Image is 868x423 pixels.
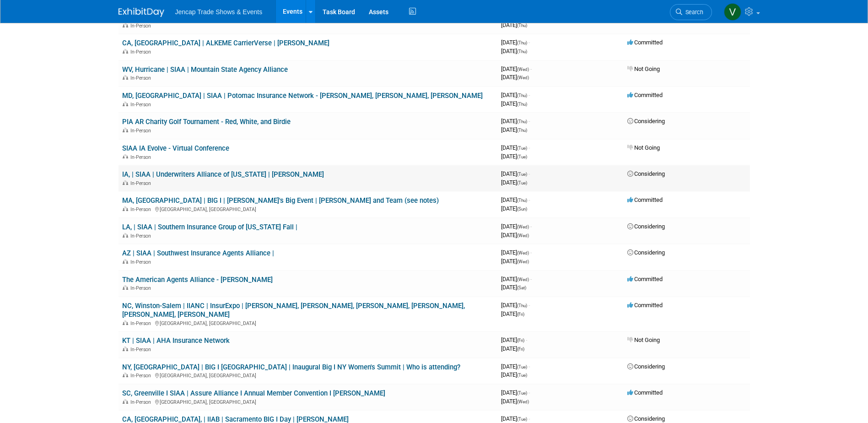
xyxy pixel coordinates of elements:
img: In-Person Event [123,180,128,185]
span: (Thu) [517,102,527,107]
span: (Tue) [517,373,527,378]
span: [DATE] [501,22,527,28]
span: [DATE] [501,363,530,370]
span: (Wed) [517,259,529,264]
span: - [526,336,527,343]
a: NC, Winston-Salem | IIANC | InsurExpo | [PERSON_NAME], [PERSON_NAME], [PERSON_NAME], [PERSON_NAME... [122,302,465,319]
span: (Fri) [517,338,524,343]
span: Considering [627,415,665,422]
img: In-Person Event [123,285,128,290]
span: [DATE] [501,74,529,81]
a: NY, [GEOGRAPHIC_DATA] | BIG I [GEOGRAPHIC_DATA] | Inaugural Big I NY Women's Summit | Who is atte... [122,363,460,371]
span: Committed [627,196,663,203]
img: In-Person Event [123,206,128,211]
span: [DATE] [501,118,530,125]
img: In-Person Event [123,373,128,377]
span: (Wed) [517,75,529,80]
span: In-Person [130,285,154,291]
span: (Wed) [517,277,529,282]
img: In-Person Event [123,154,128,159]
span: Not Going [627,144,660,151]
span: (Thu) [517,93,527,98]
span: - [528,302,530,309]
span: In-Person [130,49,154,55]
span: (Tue) [517,146,527,151]
a: The American Agents Alliance - [PERSON_NAME] [122,276,273,284]
span: (Tue) [517,172,527,177]
span: (Sun) [517,206,527,211]
img: ExhibitDay [119,8,164,17]
a: CA, [GEOGRAPHIC_DATA] | ALKEME CarrierVerse | [PERSON_NAME] [122,39,329,47]
span: Not Going [627,336,660,343]
span: [DATE] [501,258,529,265]
span: Considering [627,249,665,256]
img: In-Person Event [123,102,128,106]
a: LA, | SIAA | Southern Insurance Group of [US_STATE] Fall | [122,223,297,231]
span: (Tue) [517,364,527,369]
span: [DATE] [501,48,527,54]
span: (Thu) [517,303,527,308]
span: (Tue) [517,417,527,422]
img: Vanessa O'Brien [724,3,741,21]
span: (Wed) [517,399,529,404]
span: (Thu) [517,49,527,54]
a: SIAA IA Evolve - Virtual Conference [122,144,229,152]
span: In-Person [130,154,154,160]
a: AZ | SIAA | Southwest Insurance Agents Alliance | [122,249,274,257]
span: (Sat) [517,285,526,290]
span: (Thu) [517,128,527,133]
img: In-Person Event [123,347,128,351]
span: [DATE] [501,153,527,160]
span: [DATE] [501,302,530,309]
div: [GEOGRAPHIC_DATA], [GEOGRAPHIC_DATA] [122,205,494,212]
span: (Wed) [517,224,529,229]
span: - [530,223,532,230]
span: [DATE] [501,196,530,203]
span: (Fri) [517,312,524,317]
span: [DATE] [501,310,524,317]
span: [DATE] [501,345,524,352]
img: In-Person Event [123,49,128,54]
div: [GEOGRAPHIC_DATA], [GEOGRAPHIC_DATA] [122,398,494,405]
span: [DATE] [501,415,530,422]
span: [DATE] [501,223,532,230]
a: WV, Hurricane | SIAA | Mountain State Agency Alliance [122,65,288,74]
span: [DATE] [501,100,527,107]
span: [DATE] [501,92,530,98]
img: In-Person Event [123,233,128,238]
a: SC, Greenville I SIAA | Assure Alliance I Annual Member Convention I [PERSON_NAME] [122,389,385,397]
img: In-Person Event [123,259,128,264]
span: In-Person [130,233,154,239]
span: - [528,39,530,46]
div: [GEOGRAPHIC_DATA], [GEOGRAPHIC_DATA] [122,371,494,379]
img: In-Person Event [123,320,128,325]
span: In-Person [130,347,154,352]
span: [DATE] [501,398,529,405]
span: Committed [627,302,663,309]
span: [DATE] [501,65,532,72]
span: [DATE] [501,205,527,212]
img: In-Person Event [123,128,128,132]
span: (Tue) [517,154,527,159]
span: [DATE] [501,371,527,378]
span: - [528,389,530,396]
span: (Wed) [517,67,529,72]
span: - [530,249,532,256]
span: Not Going [627,65,660,72]
a: KT | SIAA | AHA Insurance Network [122,336,230,345]
span: Committed [627,276,663,282]
span: [DATE] [501,284,526,291]
span: - [528,118,530,125]
span: (Fri) [517,347,524,352]
a: IA, | SIAA | Underwriters Alliance of [US_STATE] | [PERSON_NAME] [122,170,324,179]
span: Search [682,9,703,16]
span: Considering [627,363,665,370]
span: - [530,65,532,72]
span: - [528,170,530,177]
div: [GEOGRAPHIC_DATA], [GEOGRAPHIC_DATA] [122,319,494,326]
span: [DATE] [501,249,532,256]
a: PIA AR Charity Golf Tournament - Red, White, and Birdie [122,118,291,126]
span: (Tue) [517,390,527,396]
span: In-Person [130,259,154,265]
span: Considering [627,170,665,177]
